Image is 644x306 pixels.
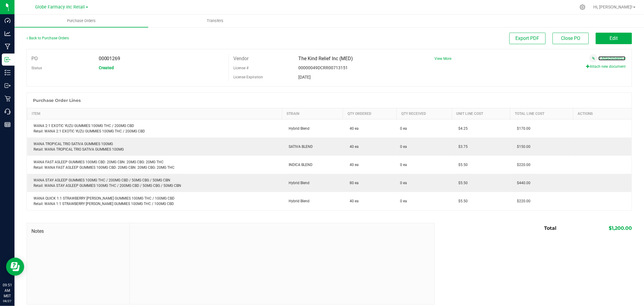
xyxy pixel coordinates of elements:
[148,15,282,27] a: Transfers
[514,126,530,131] span: $170.00
[31,228,125,235] span: Notes
[347,181,359,185] span: 80 ea
[6,258,24,276] iframe: Resource center
[286,181,309,185] span: Hybrid Blend
[400,198,407,204] span: 0 ea
[593,5,633,9] span: Hi, [PERSON_NAME]!
[286,163,312,167] span: INDICA BLEND
[5,31,11,37] inline-svg: Analytics
[609,225,632,231] span: $1,200.00
[5,18,11,24] inline-svg: Dashboard
[35,5,85,10] span: Globe Farmacy Inc Retail
[233,54,248,63] label: Vendor
[27,36,69,40] a: Back to Purchase Orders
[455,126,468,131] span: $4.25
[298,65,348,70] span: 00000049DCRR00713151
[347,126,359,131] span: 40 ea
[347,145,359,149] span: 40 ea
[400,144,407,149] span: 0 ea
[514,181,530,185] span: $440.00
[31,196,279,207] div: WANA QUICK 1:1 STRAWBERRY [PERSON_NAME] GUMMIES 100MG THC / 100MG CBD Retail: WANA 1:1 STRAWBERRY...
[514,145,530,149] span: $150.00
[598,56,626,60] a: 0 Attachments
[298,56,353,61] span: The Kind Relief Inc (MED)
[343,108,397,119] th: Qty Ordered
[596,33,632,44] button: Edit
[553,33,589,44] button: Close PO
[31,141,279,152] div: WANA TROPICAL TRIO SATIVA GUMMIES 100MG Retail: WANA TROPICAL TRIO SATIVA GUMMIES 100MG
[282,108,343,119] th: Strain
[586,64,626,69] button: Attach new document
[31,177,279,188] div: WANA STAY ASLEEP GUMMIES 100MG THC / 200MG CBD / 50MG CBG / 50MG CBN Retail: WANA STAY ASLEEP GUM...
[99,65,114,70] span: Created
[31,54,38,63] label: PO
[5,96,11,102] inline-svg: Retail
[589,54,598,62] span: Attach a document
[510,108,573,119] th: Total Line Cost
[14,15,148,27] a: Purchase Orders
[397,108,452,119] th: Qty Received
[452,108,510,119] th: Unit Line Cost
[5,83,11,89] inline-svg: Outbound
[573,108,632,119] th: Actions
[400,180,407,186] span: 0 ea
[233,74,263,80] label: License Expiration
[455,181,468,185] span: $5.50
[298,75,311,80] span: [DATE]
[455,163,468,167] span: $5.50
[514,163,530,167] span: $220.00
[514,199,530,203] span: $220.00
[347,199,359,203] span: 40 ea
[5,70,11,76] inline-svg: Inventory
[31,159,279,170] div: WANA FAST ASLEEP GUMMIES 100MG CBD: 20MG CBN: 20MG CBG: 20MG THC Retail: WANA FAST ASLEEP GUMMIES...
[3,299,12,303] p: 08/27
[5,109,11,115] inline-svg: Call Center
[455,145,468,149] span: $3.75
[27,108,282,119] th: Item
[99,56,120,61] span: 00001269
[286,145,313,149] span: SATIVA BLEND
[455,199,468,203] span: $5.50
[400,126,407,131] span: 0 ea
[59,18,104,24] span: Purchase Orders
[5,57,11,63] inline-svg: Inbound
[544,225,556,231] span: Total
[579,4,586,10] div: Manage settings
[5,44,11,50] inline-svg: Manufacturing
[400,162,407,168] span: 0 ea
[3,282,12,299] p: 09:51 AM MST
[31,63,42,73] label: Status
[610,35,618,41] span: Edit
[286,126,309,131] span: Hybrid Blend
[199,18,232,24] span: Transfers
[561,35,580,41] span: Close PO
[509,33,546,44] button: Export PDF
[31,123,279,134] div: WANA 2:1 EXOTIC YUZU GUMMIES 100MG THC / 200MG CBD Retail: WANA 2:1 EXOTIC YUZU GUMMIES 100MG THC...
[434,57,451,61] a: View More
[516,35,540,41] span: Export PDF
[233,63,248,73] label: License #
[347,163,359,167] span: 40 ea
[286,199,309,203] span: Hybrid Blend
[5,122,11,128] inline-svg: Reports
[33,98,81,103] h1: Purchase Order Lines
